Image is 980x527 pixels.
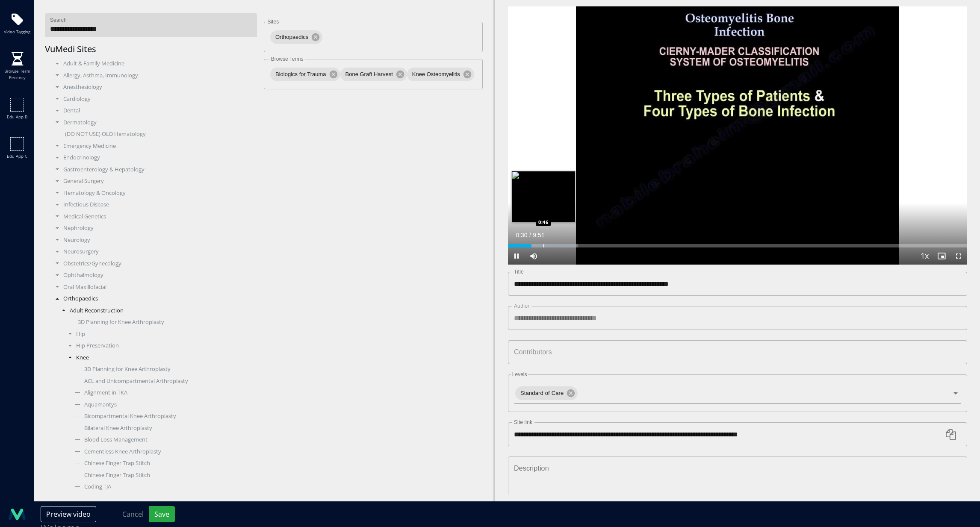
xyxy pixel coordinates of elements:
[71,483,257,491] div: Coding TJA
[516,232,527,238] span: 0:30
[508,6,967,265] video-js: Video Player
[407,68,474,81] div: Knee Osteomyelitis
[51,259,257,268] div: Obstetrics/Gynecology
[51,247,257,256] div: Neurosurgery
[9,506,26,523] img: logo
[340,68,407,81] div: Bone Graft Harvest
[916,247,933,265] button: Playback Rate
[270,30,322,44] div: Orthopaedics
[51,106,257,115] div: Dental
[511,171,576,222] img: image.jpeg
[71,471,257,480] div: Chinese Finger Trap Stitch
[51,200,257,209] div: Infectious Disease
[950,247,967,265] button: Fullscreen
[149,506,175,522] button: Save
[933,247,950,265] button: Enable picture-in-picture mode
[2,68,32,81] span: Browse term recency
[51,165,257,174] div: Gastroenterology & Hepatology
[51,130,257,138] div: (DO NOT USE) OLD Hematology
[51,212,257,221] div: Medical Genetics
[64,342,257,350] div: Hip Preservation
[64,330,257,339] div: Hip
[270,70,331,79] span: Biologics for Trauma
[51,271,257,280] div: Ophthalmology
[117,506,149,522] button: Cancel
[508,244,967,247] div: Progress Bar
[525,247,542,265] button: Mute
[71,389,257,397] div: Alignment in TKA
[407,70,465,79] span: Knee Osteomyelitis
[340,70,398,79] span: Bone Graft Harvest
[941,424,961,445] button: Copy link to clipboard
[266,19,280,24] label: Sites
[529,232,531,238] span: /
[71,495,257,503] div: Cut MCL During TKA
[71,448,257,456] div: Cementless Knee Arthroplasty
[71,412,257,421] div: Bicompartmental Knee Arthroplasty
[7,153,27,159] span: Edu app c
[4,29,30,35] span: Video tagging
[64,353,257,362] div: Knee
[515,386,578,400] div: Standard of Care
[71,436,257,444] div: Blood Loss Management
[270,68,340,81] div: Biologics for Trauma
[71,377,257,386] div: ACL and Unicompartmental Arthroplasty
[51,177,257,185] div: General Surgery
[51,224,257,233] div: Nephrology
[71,400,257,409] div: Aquamantys
[51,294,257,303] div: Orthopaedics
[51,118,257,127] div: Dermatology
[71,424,257,433] div: Bilateral Knee Arthroplasty
[58,306,257,315] div: Adult Reconstruction
[51,95,257,103] div: Cardiology
[71,459,257,468] div: Chinese Finger Trap Stitch
[51,71,257,80] div: Allergy, Asthma, Immunology
[51,236,257,244] div: Neurology
[7,114,27,120] span: Edu app b
[514,383,961,404] div: Standard of Care
[41,506,96,522] button: Preview video
[71,365,257,374] div: 3D Planning for Knee Arthroplasty
[64,318,257,327] div: 3D Planning for Knee Arthroplasty
[270,56,305,62] label: Browse Terms
[270,33,313,41] span: Orthopaedics
[45,44,264,54] h5: VuMedi Sites
[533,232,544,238] span: 9:51
[51,189,257,197] div: Hematology & Oncology
[508,247,525,265] button: Pause
[515,389,569,397] span: Standard of Care
[51,142,257,150] div: Emergency Medicine
[51,153,257,162] div: Endocrinology
[51,83,257,91] div: Anesthesiology
[51,59,257,68] div: Adult & Family Medicine
[51,283,257,291] div: Oral Maxillofacial
[511,372,528,377] label: Levels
